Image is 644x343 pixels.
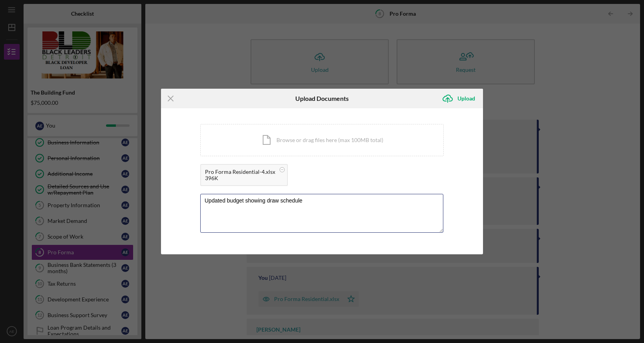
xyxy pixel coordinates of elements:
[295,95,349,102] h6: Upload Documents
[457,91,475,106] div: Upload
[200,194,443,232] textarea: Updated budget showing draw schedule
[438,91,483,106] button: Upload
[205,175,275,181] div: 396K
[205,169,275,175] div: Pro Forma Residential-4.xlsx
